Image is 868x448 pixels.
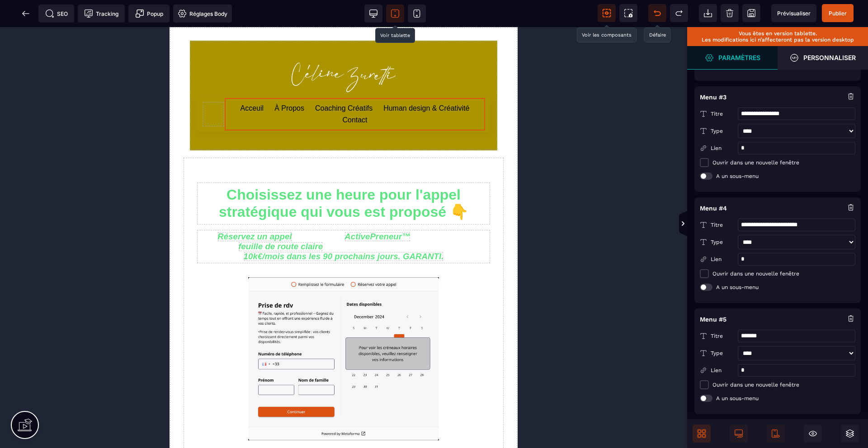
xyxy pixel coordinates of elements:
a: Contact [173,87,198,99]
p: Les modifications ici n’affecteront pas la version desktop [692,37,863,43]
img: befa8d321008a23277e3ab4e3c40f7c6_LOGO_BLANC_SANS_FOND_FIN.png [120,32,229,67]
span: Masquer le bloc [804,425,822,443]
span: A un sous-menu [716,173,759,179]
span: Lien [700,367,738,373]
span: Voir les composants [598,4,616,22]
span: Type [700,350,738,356]
strong: Paramètres [718,54,760,61]
span: Tracking [84,9,118,18]
span: Code de suivi [78,5,125,23]
span: Capture d'écran [619,4,637,22]
span: Ouvrir dans une nouvelle fenêtre [712,159,799,166]
span: Titre [700,333,738,339]
span: Nettoyage [721,4,739,22]
span: Réglages Body [178,9,227,18]
span: Afficher le desktop [730,425,748,443]
h4: Menu #3 [700,93,726,102]
span: Lien [700,256,738,262]
span: Ouvrir les blocs [693,425,711,443]
span: Enregistrer le contenu [822,4,854,22]
span: SEO [45,9,68,18]
span: Importer [699,4,717,22]
span: Prévisualiser [777,10,811,17]
i: Réservez un appel [48,205,122,215]
span: Voir mobile [408,5,426,23]
span: Publier [829,10,847,17]
span: Rétablir [670,4,688,22]
i: feuille de route claire [69,215,153,224]
span: Enregistrer [742,4,760,22]
span: Ouvrir dans une nouvelle fenêtre [712,271,799,277]
h1: Choisissez une heure pour l'appel stratégique qui vous est proposé 👇 [27,155,321,198]
span: Créer une alerte modale [128,5,170,23]
h4: Menu #4 [700,204,727,213]
span: Titre [700,111,738,117]
span: Aperçu [771,4,816,22]
span: Retour [17,5,35,23]
img: 09952155035f594fdb566f33720bf394_Capture_d%E2%80%99e%CC%81cran_2024-12-05_a%CC%80_16.47.36.png [79,250,270,413]
i: ActivePreneur™ [175,205,241,215]
p: Vous êtes en version tablette. [692,30,863,37]
span: Favicon [173,5,232,23]
span: A un sous-menu [716,284,759,290]
h3: avec l'équipe et obtenez une , étape par étape, pour arriver à [27,202,321,237]
a: Human design & Créativité [214,75,300,87]
a: Coaching Créatifs [146,75,203,87]
a: À Propos [105,75,135,87]
span: A un sous-menu [716,395,759,401]
span: Voir bureau [364,5,382,23]
span: Ouvrir le gestionnaire de styles [778,46,868,70]
span: Titre [700,222,738,228]
span: Ouvrir le gestionnaire de styles [687,46,778,70]
span: Ouvrir dans une nouvelle fenêtre [712,382,799,388]
i: 10k€/mois dans les 90 prochains jours. GARANTI. [74,224,274,234]
span: Ouvrir les calques [841,425,859,443]
span: Métadata SEO [38,5,74,23]
h4: Menu #5 [700,315,726,324]
span: Afficher le mobile [767,425,785,443]
span: Popup [135,9,163,18]
span: Type [700,239,738,245]
span: Afficher les vues [687,210,696,238]
a: Acceuil [71,75,94,87]
span: Défaire [648,4,666,22]
strong: Personnaliser [803,54,856,61]
span: Lien [700,145,738,151]
span: Type [700,128,738,134]
span: Voir tablette [386,5,404,23]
